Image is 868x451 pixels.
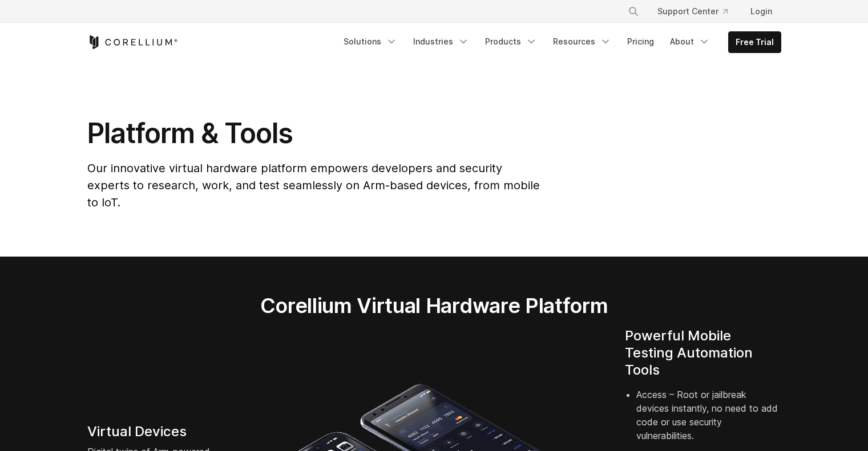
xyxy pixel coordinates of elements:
h4: Virtual Devices [87,423,244,440]
a: Resources [546,31,618,52]
div: Navigation Menu [614,1,781,22]
a: Support Center [648,1,737,22]
a: Free Trial [729,32,781,52]
a: Login [741,1,781,22]
span: Our innovative virtual hardware platform empowers developers and security experts to research, wo... [87,161,540,209]
button: Search [623,1,644,22]
h2: Corellium Virtual Hardware Platform [207,293,661,318]
a: About [663,31,717,52]
div: Navigation Menu [337,31,781,53]
h1: Platform & Tools [87,116,542,151]
a: Industries [406,31,476,52]
h4: Powerful Mobile Testing Automation Tools [625,327,781,379]
a: Solutions [337,31,404,52]
a: Pricing [620,31,661,52]
a: Products [478,31,544,52]
a: Corellium Home [87,35,178,49]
